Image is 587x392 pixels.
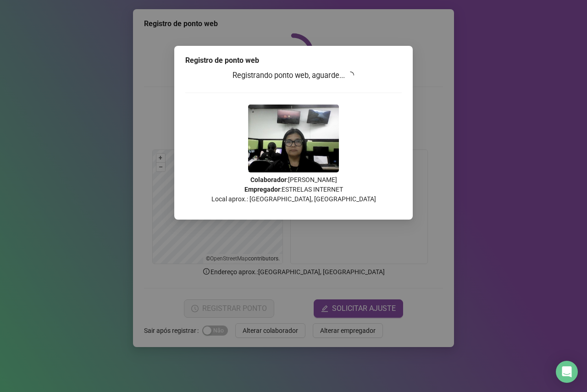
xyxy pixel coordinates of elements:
strong: Colaborador [250,176,287,183]
span: loading [346,71,354,79]
p: : [PERSON_NAME] : ESTRELAS INTERNET Local aprox.: [GEOGRAPHIC_DATA], [GEOGRAPHIC_DATA] [185,175,402,204]
div: Open Intercom Messenger [556,361,578,383]
img: 2Q== [248,105,339,172]
div: Registro de ponto web [185,55,402,66]
h3: Registrando ponto web, aguarde... [185,70,402,82]
strong: Empregador [244,186,280,193]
